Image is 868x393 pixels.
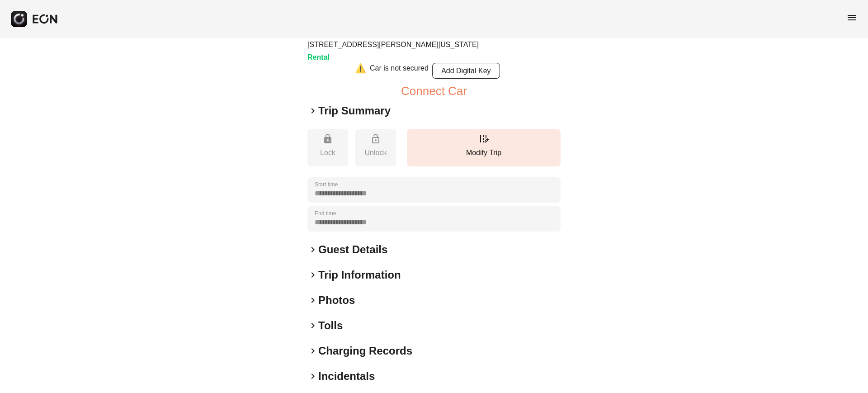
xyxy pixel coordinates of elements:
[307,39,479,50] p: [STREET_ADDRESS][PERSON_NAME][US_STATE]
[318,104,391,118] h2: Trip Summary
[411,147,556,158] p: Modify Trip
[407,129,561,166] button: Modify Trip
[432,63,500,79] button: Add Digital Key
[307,320,318,331] span: keyboard_arrow_right
[307,371,318,382] span: keyboard_arrow_right
[307,295,318,306] span: keyboard_arrow_right
[478,133,489,144] span: edit_road
[307,346,318,356] span: keyboard_arrow_right
[318,242,387,257] h2: Guest Details
[318,369,375,384] h2: Incidentals
[318,293,355,308] h2: Photos
[318,318,343,333] h2: Tolls
[355,63,366,79] div: ⚠️
[307,244,318,255] span: keyboard_arrow_right
[318,268,401,282] h2: Trip Information
[846,12,857,23] span: menu
[307,105,318,116] span: keyboard_arrow_right
[307,270,318,280] span: keyboard_arrow_right
[318,344,412,358] h2: Charging Records
[307,52,479,63] h3: Rental
[370,63,429,79] div: Car is not secured
[401,85,467,96] button: Connect Car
